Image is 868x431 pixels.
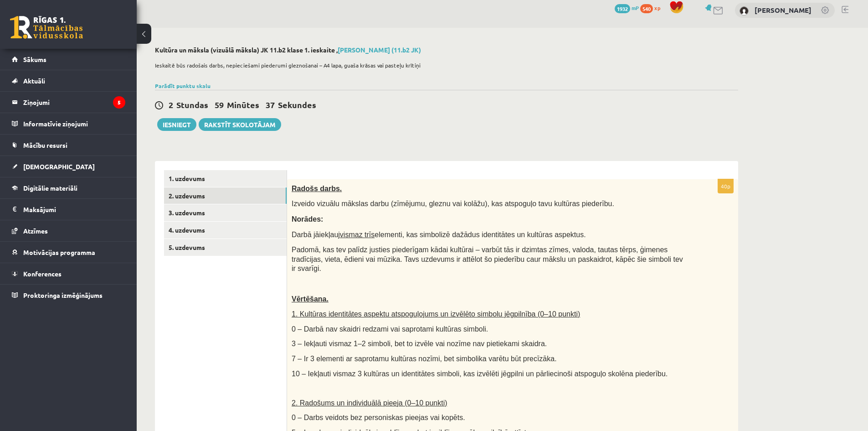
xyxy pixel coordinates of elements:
[23,55,46,63] span: Sākums
[23,270,62,278] span: Konferences
[215,99,224,110] span: 59
[227,99,259,110] span: Minūtes
[12,263,125,284] a: Konferences
[12,242,125,263] a: Motivācijas programma
[338,46,421,54] a: [PERSON_NAME] (11.b2 JK)
[23,227,48,235] span: Atzīmes
[23,199,125,220] legend: Maksājumi
[718,179,734,193] p: 40p
[23,184,77,192] span: Digitālie materiāli
[278,99,316,110] span: Sekundes
[23,248,95,256] span: Motivācijas programma
[157,118,196,131] button: Iesniegt
[169,99,173,110] span: 2
[12,92,125,113] a: Ziņojumi5
[12,156,125,177] a: [DEMOGRAPHIC_DATA]
[164,187,287,204] a: 2. uzdevums
[292,310,580,318] span: 1. Kultūras identitātes aspektu atspoguļojums un izvēlēto simbolu jēgpilnība (0–10 punkti)
[164,222,287,239] a: 4. uzdevums
[292,340,547,348] span: 3 – Iekļauti vismaz 1–2 simboli, bet to izvēle vai nozīme nav pietiekami skaidra.
[164,204,287,221] a: 3. uzdevums
[12,135,125,156] a: Mācību resursi
[292,231,586,239] span: Darbā jāiekļauj elementi, kas simbolizē dažādus identitātes un kultūras aspektus.
[292,200,614,208] span: Izveido vizuālu mākslas darbu (zīmējumu, gleznu vai kolāžu), kas atspoguļo tavu kultūras piederību.
[23,92,125,113] legend: Ziņojumi
[9,9,432,19] body: Визуальный текстовый редактор, wiswyg-editor-user-answer-47433862478020
[292,325,488,333] span: 0 – Darbā nav skaidri redzami vai saprotami kultūras simboli.
[23,77,45,85] span: Aktuāli
[640,4,653,13] span: 540
[12,285,125,306] a: Proktoringa izmēģinājums
[340,231,375,239] u: vismaz trīs
[292,399,447,407] span: 2. Radošums un individuālā pieeja (0–10 punkti)
[12,113,125,134] a: Informatīvie ziņojumi
[199,118,281,131] a: Rakstīt skolotājam
[23,141,67,149] span: Mācību resursi
[10,16,83,39] a: Rīgas 1. Tālmācības vidusskola
[155,82,211,89] a: Parādīt punktu skalu
[23,291,103,299] span: Proktoringa izmēģinājums
[23,113,125,134] legend: Informatīvie ziņojumi
[164,170,287,187] a: 1. uzdevums
[164,239,287,256] a: 5. uzdevums
[176,99,208,110] span: Stundas
[615,4,639,11] a: 1932 mP
[292,370,668,378] span: 10 – Iekļauti vismaz 3 kultūras un identitātes simboli, kas izvēlēti jēgpilni un pārliecinoši ats...
[266,99,275,110] span: 37
[12,49,125,70] a: Sākums
[113,96,125,109] i: 5
[755,5,812,15] a: [PERSON_NAME]
[292,215,323,223] span: Norādes:
[12,220,125,241] a: Atzīmes
[23,162,95,171] span: [DEMOGRAPHIC_DATA]
[292,414,465,421] span: 0 – Darbs veidots bez personiskas pieejas vai kopēts.
[12,199,125,220] a: Maksājumi
[740,6,749,16] img: Daniela Kokina
[12,177,125,198] a: Digitālie materiāli
[292,355,557,363] span: 7 – Ir 3 elementi ar saprotamu kultūras nozīmi, bet simbolika varētu būt precīzāka.
[292,185,342,192] span: Radošs darbs.
[155,61,734,69] p: Ieskaitē būs radošais darbs, nepieciešami piederumi gleznošanai – A4 lapa, guaša krāsas vai paste...
[292,246,683,272] span: Padomā, kas tev palīdz justies piederīgam kādai kultūrai – varbūt tās ir dzimtas zīmes, valoda, t...
[615,4,630,13] span: 1932
[640,4,665,11] a: 540 xp
[12,70,125,91] a: Aktuāli
[292,295,329,303] span: Vērtēšana.
[155,46,738,54] h2: Kultūra un māksla (vizuālā māksla) JK 11.b2 klase 1. ieskaite ,
[654,4,660,11] span: xp
[632,4,639,11] span: mP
